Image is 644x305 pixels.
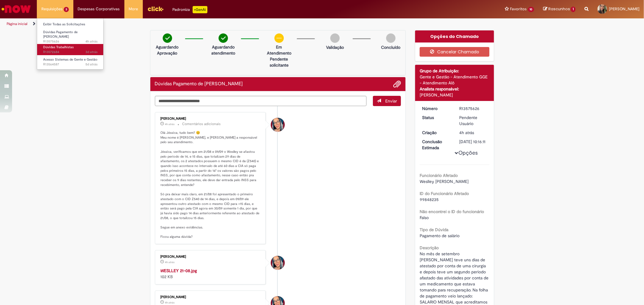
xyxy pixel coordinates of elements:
[165,301,175,304] time: 29/09/2025 09:43:23
[165,301,175,304] span: 4h atrás
[420,179,469,184] span: Weslley [PERSON_NAME]
[420,191,469,196] b: ID do Funcionário Afetado
[161,268,197,273] a: WESLLEY 21-08.jpg
[85,50,98,54] time: 27/09/2025 08:18:04
[330,33,340,43] img: img-circle-grey.png
[571,7,575,12] span: 1
[155,81,243,87] h2: Dúvidas Pagamento de Salário Histórico de tíquete
[37,56,104,68] a: Aberto R13564587 : Acesso Sistemas de Gente e Gestão
[43,57,98,62] span: Acesso Sistemas de Gente e Gestão
[418,139,455,151] dt: Conclusão Estimada
[37,21,104,28] a: Exibir Todas as Solicitações
[182,121,221,127] small: Comentários adicionais
[543,6,575,12] a: Rascunhos
[420,86,489,92] div: Analista responsável:
[161,117,261,121] div: [PERSON_NAME]
[165,122,175,126] span: 4h atrás
[37,18,104,70] ul: Requisições
[385,98,397,104] span: Enviar
[64,7,69,12] span: 3
[420,215,429,220] span: Falso
[37,44,104,55] a: Aberto R13572684 : Dúvidas Trabalhistas
[548,6,570,12] span: Rascunhos
[459,105,487,112] div: R13575626
[420,173,458,178] b: Funcionário Afetado
[193,6,207,13] p: +GenAi
[326,44,344,50] p: Validação
[386,33,396,43] img: img-circle-grey.png
[459,130,474,135] span: 4h atrás
[41,6,62,12] span: Requisições
[173,6,207,13] div: Padroniza
[5,18,425,30] ul: Trilhas de página
[129,6,138,12] span: More
[147,4,164,13] img: click_logo_yellow_360x200.png
[420,92,489,98] div: [PERSON_NAME]
[161,255,261,259] div: [PERSON_NAME]
[85,62,98,67] time: 24/09/2025 16:52:47
[161,130,261,239] p: Olá Jéssica, tudo bem? 😊 Meu nome é [PERSON_NAME], e [PERSON_NAME] a responsável pelo seu atendim...
[420,74,489,86] div: Gente e Gestão - Atendimento GGE - Atendimento Alô
[43,39,98,44] span: R13575626
[274,33,284,43] img: circle-minus.png
[381,44,400,50] p: Concluído
[264,44,294,56] p: Em Atendimento
[271,256,285,270] div: Maira Priscila Da Silva Arnaldo
[161,295,261,299] div: [PERSON_NAME]
[418,115,455,121] dt: Status
[1,3,32,15] img: ServiceNow
[420,227,448,232] b: Tipo de Dúvida
[418,105,455,112] dt: Número
[161,268,261,280] div: 102 KB
[155,96,367,106] textarea: Digite sua mensagem aqui...
[415,30,494,42] div: Opções do Chamado
[459,115,487,127] div: Pendente Usuário
[209,44,238,56] p: Aguardando atendimento
[7,21,27,26] a: Página inicial
[420,47,489,57] button: Cancelar Chamado
[373,96,401,106] button: Enviar
[165,260,175,264] time: 29/09/2025 09:43:23
[271,118,285,132] div: Maira Priscila Da Silva Arnaldo
[459,130,487,136] div: 29/09/2025 10:15:39
[43,45,74,49] span: Dúvidas Trabalhistas
[85,39,98,44] time: 29/09/2025 09:15:40
[85,39,98,44] span: 4h atrás
[528,7,534,12] span: 10
[85,50,98,54] span: 3d atrás
[153,44,182,56] p: Aguardando Aprovação
[420,209,484,214] b: Não encontrei o ID do funcionário
[219,33,228,43] img: check-circle-green.png
[165,122,175,126] time: 29/09/2025 09:48:45
[420,233,460,238] span: Pagamento de salário
[393,80,401,88] button: Adicionar anexos
[459,130,474,135] time: 29/09/2025 09:15:39
[37,29,104,42] a: Aberto R13575626 : Dúvidas Pagamento de Salário
[264,56,294,68] p: Pendente solicitante
[510,6,527,12] span: Favoritos
[78,6,120,12] span: Despesas Corporativas
[43,30,78,39] span: Dúvidas Pagamento de [PERSON_NAME]
[418,130,455,136] dt: Criação
[85,62,98,67] span: 5d atrás
[43,50,98,55] span: R13572684
[420,245,439,250] b: Descrição
[459,139,487,145] div: [DATE] 10:16:11
[420,68,489,74] div: Grupo de Atribuição:
[420,197,439,202] span: 99848235
[165,260,175,264] span: 4h atrás
[609,6,639,11] span: [PERSON_NAME]
[163,33,172,43] img: check-circle-green.png
[43,62,98,67] span: R13564587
